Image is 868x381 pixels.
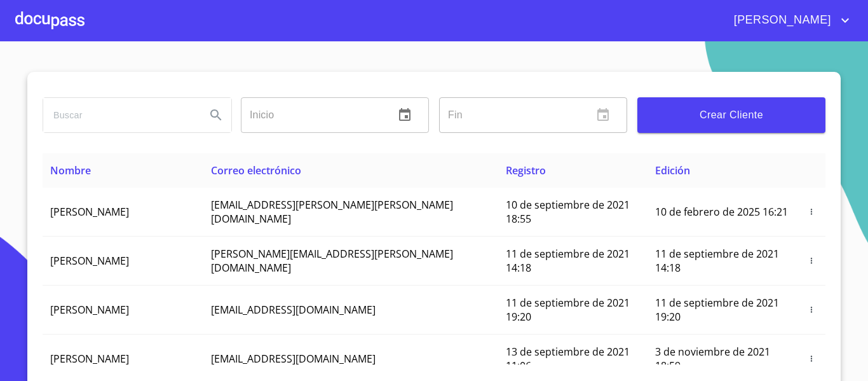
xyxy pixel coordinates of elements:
[43,98,196,132] input: search
[50,352,129,366] span: [PERSON_NAME]
[506,247,630,275] span: 11 de septiembre de 2021 14:18
[724,10,853,31] button: account of current user
[506,163,546,177] span: Registro
[211,198,453,226] span: [EMAIL_ADDRESS][PERSON_NAME][PERSON_NAME][DOMAIN_NAME]
[201,100,231,130] button: Search
[50,254,129,268] span: [PERSON_NAME]
[506,198,630,226] span: 10 de septiembre de 2021 18:55
[50,163,91,177] span: Nombre
[655,163,690,177] span: Edición
[211,303,376,317] span: [EMAIL_ADDRESS][DOMAIN_NAME]
[211,163,301,177] span: Correo electrónico
[655,205,788,219] span: 10 de febrero de 2025 16:21
[655,296,779,324] span: 11 de septiembre de 2021 19:20
[724,10,837,31] span: [PERSON_NAME]
[655,345,770,373] span: 3 de noviembre de 2021 18:59
[655,247,779,275] span: 11 de septiembre de 2021 14:18
[506,296,630,324] span: 11 de septiembre de 2021 19:20
[648,106,815,124] span: Crear Cliente
[211,247,453,275] span: [PERSON_NAME][EMAIL_ADDRESS][PERSON_NAME][DOMAIN_NAME]
[50,205,129,219] span: [PERSON_NAME]
[50,303,129,317] span: [PERSON_NAME]
[211,352,376,366] span: [EMAIL_ADDRESS][DOMAIN_NAME]
[637,97,825,133] button: Crear Cliente
[506,345,630,373] span: 13 de septiembre de 2021 11:06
